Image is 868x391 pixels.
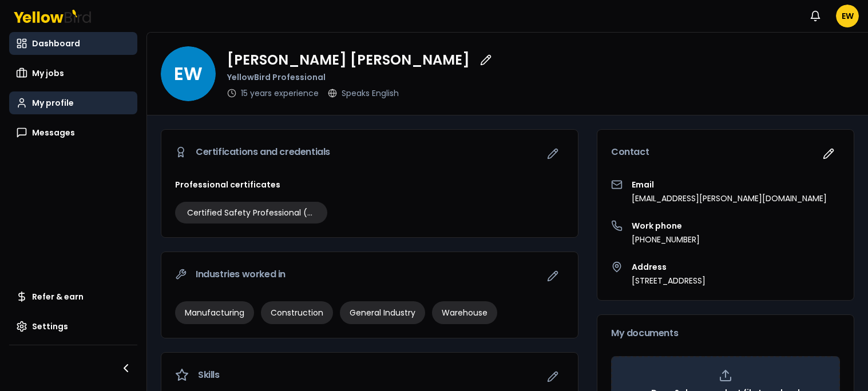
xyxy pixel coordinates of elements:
p: YellowBird Professional [227,71,497,83]
a: Messages [9,121,137,144]
p: Speaks English [342,87,399,99]
div: Manufacturing [175,301,254,324]
div: Certified Safety Professional (CSP) [175,202,327,224]
span: Settings [32,321,68,332]
span: Warehouse [442,307,487,318]
div: Warehouse [432,301,497,324]
a: Settings [9,315,137,338]
span: Refer & earn [32,291,84,302]
div: General Industry [340,301,425,324]
h3: Work phone [632,220,700,232]
span: EW [161,46,216,101]
span: Dashboard [32,38,80,49]
p: [STREET_ADDRESS] [632,275,706,286]
span: Messages [32,127,75,138]
span: General Industry [350,307,415,318]
p: [EMAIL_ADDRESS][PERSON_NAME][DOMAIN_NAME] [632,193,827,204]
span: Industries worked in [196,270,286,279]
h3: Address [632,261,706,273]
p: [PHONE_NUMBER] [632,234,700,245]
h3: Email [632,179,827,190]
a: Refer & earn [9,285,137,308]
div: Construction [261,301,333,324]
a: My jobs [9,62,137,85]
a: My profile [9,91,137,114]
p: [PERSON_NAME] [PERSON_NAME] [227,53,470,67]
span: Contact [611,147,649,157]
span: Manufacturing [185,307,244,318]
span: My documents [611,329,678,338]
span: Construction [271,307,323,318]
span: Certifications and credentials [196,147,330,157]
a: Dashboard [9,32,137,55]
p: 15 years experience [241,87,319,99]
span: EW [836,5,859,27]
span: Certified Safety Professional (CSP) [187,207,315,218]
span: My jobs [32,67,64,79]
h3: Professional certificates [175,179,564,190]
span: My profile [32,97,74,109]
span: Skills [198,370,220,380]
